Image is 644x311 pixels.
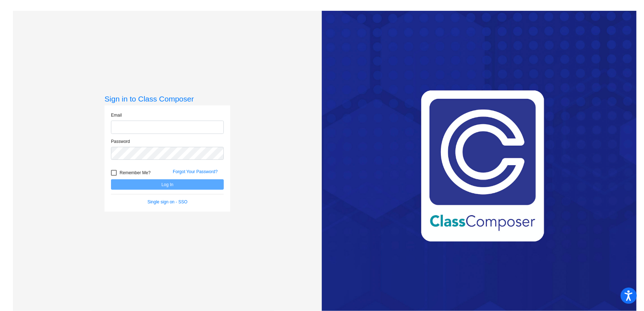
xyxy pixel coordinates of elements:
span: Remember Me? [120,168,150,177]
button: Log In [111,179,224,190]
a: Single sign on - SSO [147,199,187,204]
label: Email [111,112,122,118]
label: Password [111,138,130,145]
h3: Sign in to Class Composer [105,94,230,103]
a: Forgot Your Password? [173,169,218,174]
